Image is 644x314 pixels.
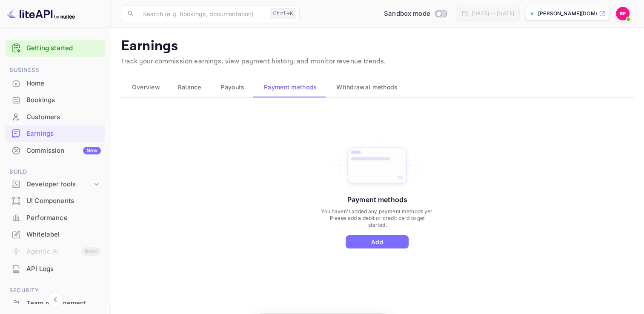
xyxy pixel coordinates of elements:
a: UI Components [5,193,105,208]
div: Developer tools [26,180,92,189]
div: Ctrl+K [270,8,296,19]
div: API Logs [26,264,101,274]
div: Whitelabel [26,230,101,240]
span: Withdrawal methods [336,82,398,92]
span: Overview [132,82,160,92]
span: Balance [178,82,201,92]
a: CommissionNew [5,143,105,158]
p: You haven't added any payment methods yet. Please add a debit or credit card to get started. [320,208,435,228]
img: Ryan ferreira [616,7,630,20]
div: Home [26,79,101,88]
a: Team management [5,295,105,311]
a: Performance [5,210,105,226]
div: [DATE] — [DATE] [472,10,514,17]
div: UI Components [5,193,105,209]
div: New [83,147,101,154]
div: Performance [26,213,101,223]
span: Build [5,167,105,177]
div: Home [5,75,105,92]
a: Customers [5,109,105,125]
div: Performance [5,210,105,226]
a: Getting started [26,43,101,53]
a: Bookings [5,92,105,108]
button: Collapse navigation [48,292,63,307]
div: Team management [26,299,101,308]
span: Business [5,66,105,75]
p: [PERSON_NAME][DOMAIN_NAME]... [538,10,597,17]
div: Whitelabel [5,226,105,243]
span: Sandbox mode [384,9,430,19]
button: Add [346,235,409,248]
span: Payouts [220,82,244,92]
span: Payment methods [264,82,317,92]
a: Whitelabel [5,226,105,242]
div: Commission [26,146,101,156]
img: LiteAPI logo [7,7,75,20]
div: Developer tools [5,177,105,192]
img: Add Card [325,141,429,190]
div: Bookings [5,92,105,108]
p: Track your commission earnings, view payment history, and monitor revenue trends. [121,57,634,67]
div: Customers [5,109,105,126]
p: Earnings [121,38,634,55]
div: Customers [26,112,101,122]
a: Home [5,75,105,91]
a: API Logs [5,261,105,277]
div: Getting started [5,40,105,57]
div: UI Components [26,196,101,206]
span: Security [5,286,105,295]
div: Switch to Production mode [381,9,450,19]
div: Earnings [5,126,105,142]
div: CommissionNew [5,143,105,159]
div: Earnings [26,129,101,139]
div: Bookings [26,95,101,105]
div: API Logs [5,261,105,277]
a: Earnings [5,126,105,141]
div: scrollable auto tabs example [121,77,634,97]
p: Payment methods [347,194,407,205]
input: Search (e.g. bookings, documentation) [138,5,266,22]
